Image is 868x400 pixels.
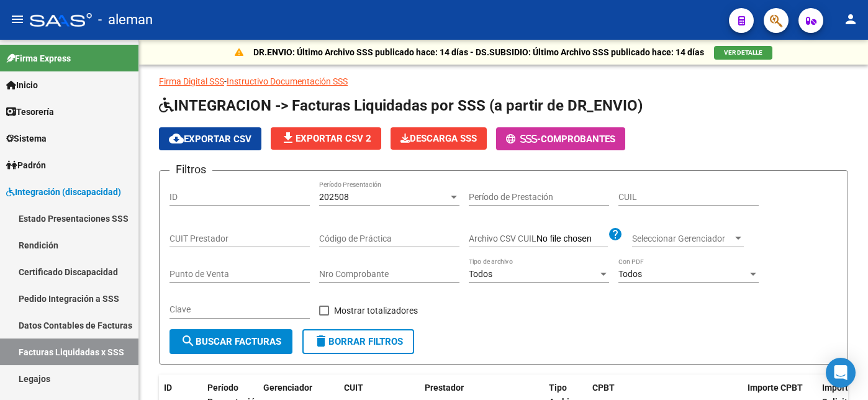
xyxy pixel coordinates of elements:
[314,334,328,348] mat-icon: delete
[748,383,803,393] span: Importe CPBT
[843,12,858,27] mat-icon: person
[506,134,541,145] span: -
[724,49,762,56] span: VER DETALLE
[6,105,54,119] span: Tesorería
[98,6,153,34] span: - aleman
[181,336,281,347] span: Buscar Facturas
[181,334,196,348] mat-icon: search
[314,336,403,347] span: Borrar Filtros
[714,46,772,60] button: VER DETALLE
[319,192,349,202] span: 202508
[164,383,172,393] span: ID
[391,127,487,150] app-download-masive: Descarga masiva de comprobantes (adjuntos)
[400,133,477,144] span: Descarga SSS
[608,227,623,242] mat-icon: help
[159,75,848,88] p: -
[334,303,418,318] span: Mostrar totalizadores
[469,234,536,243] span: Archivo CSV CUIL
[302,329,414,354] button: Borrar Filtros
[826,358,856,388] div: Open Intercom Messenger
[169,131,184,146] mat-icon: cloud_download
[6,158,46,172] span: Padrón
[6,185,121,199] span: Integración (discapacidad)
[496,127,625,150] button: -Comprobantes
[592,383,615,393] span: CPBT
[541,134,615,145] span: Comprobantes
[227,76,348,86] a: Instructivo Documentación SSS
[263,383,312,393] span: Gerenciador
[159,76,224,86] a: Firma Digital SSS
[159,97,643,114] span: INTEGRACION -> Facturas Liquidadas por SSS (a partir de DR_ENVIO)
[10,12,25,27] mat-icon: menu
[6,78,38,92] span: Inicio
[469,269,492,279] span: Todos
[632,234,733,244] span: Seleccionar Gerenciador
[169,134,251,145] span: Exportar CSV
[170,161,212,178] h3: Filtros
[391,127,487,150] button: Descarga SSS
[6,52,71,65] span: Firma Express
[536,234,608,245] input: Archivo CSV CUIL
[170,329,292,354] button: Buscar Facturas
[425,383,464,393] span: Prestador
[281,130,296,145] mat-icon: file_download
[618,269,642,279] span: Todos
[159,127,261,150] button: Exportar CSV
[6,132,47,145] span: Sistema
[281,133,371,144] span: Exportar CSV 2
[344,383,363,393] span: CUIT
[253,45,704,59] p: DR.ENVIO: Último Archivo SSS publicado hace: 14 días - DS.SUBSIDIO: Último Archivo SSS publicado ...
[271,127,381,150] button: Exportar CSV 2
